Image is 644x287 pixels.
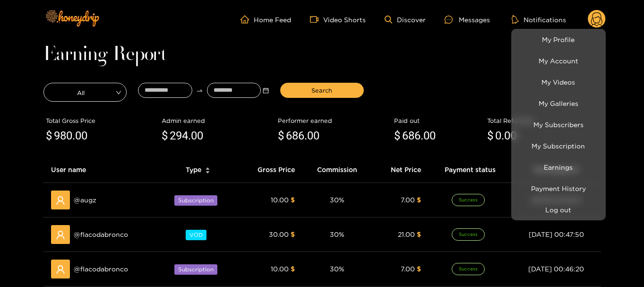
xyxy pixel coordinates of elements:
[514,138,603,154] a: My Subscription
[514,201,603,218] button: Log out
[514,31,603,48] a: My Profile
[514,180,603,197] a: Payment History
[514,159,603,175] a: Earnings
[514,74,603,90] a: My Videos
[514,52,603,69] a: My Account
[514,95,603,112] a: My Galleries
[514,116,603,133] a: My Subscribers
